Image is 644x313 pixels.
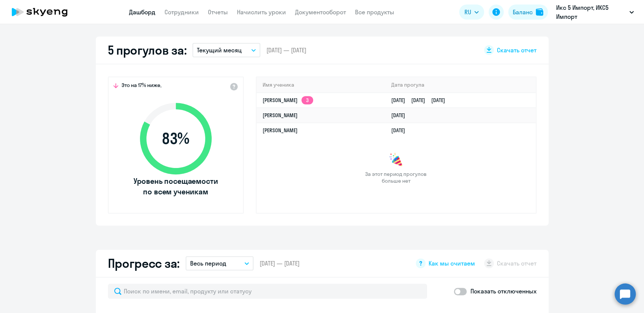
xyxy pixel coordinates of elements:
[429,259,475,267] span: Как мы считаем
[263,127,298,134] a: [PERSON_NAME]
[295,8,346,16] a: Документооборот
[391,127,411,134] a: [DATE]
[263,112,298,119] a: [PERSON_NAME]
[197,46,242,55] p: Текущий месяц
[260,259,300,267] span: [DATE] — [DATE]
[513,8,533,17] div: Баланс
[108,256,180,271] h2: Прогресс за:
[186,256,254,270] button: Весь период
[385,77,535,93] th: Дата прогула
[508,5,548,20] button: Балансbalance
[470,287,536,296] p: Показать отключенных
[132,176,219,197] span: Уровень посещаемости по всем ученикам
[257,77,386,93] th: Имя ученика
[121,82,161,91] span: Это на 17% ниже,
[132,130,219,148] span: 83 %
[263,97,313,104] a: [PERSON_NAME]3
[391,97,451,104] a: [DATE][DATE][DATE]
[237,8,286,16] a: Начислить уроки
[190,259,226,268] p: Весь период
[536,8,543,16] img: balance
[108,284,427,299] input: Поиск по имени, email, продукту или статусу
[208,8,228,16] a: Отчеты
[192,43,260,57] button: Текущий месяц
[459,5,484,20] button: RU
[497,46,536,54] span: Скачать отчет
[391,112,411,119] a: [DATE]
[464,8,471,17] span: RU
[164,8,199,16] a: Сотрудники
[129,8,155,16] a: Дашборд
[355,8,394,16] a: Все продукты
[364,171,428,184] span: За этот период прогулов больше нет
[301,96,313,104] app-skyeng-badge: 3
[266,46,306,54] span: [DATE] — [DATE]
[108,43,187,58] h2: 5 прогулов за:
[556,3,626,21] p: Икс 5 Импорт, ИКС5 Импорт
[552,3,638,21] button: Икс 5 Импорт, ИКС5 Импорт
[389,153,404,168] img: congrats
